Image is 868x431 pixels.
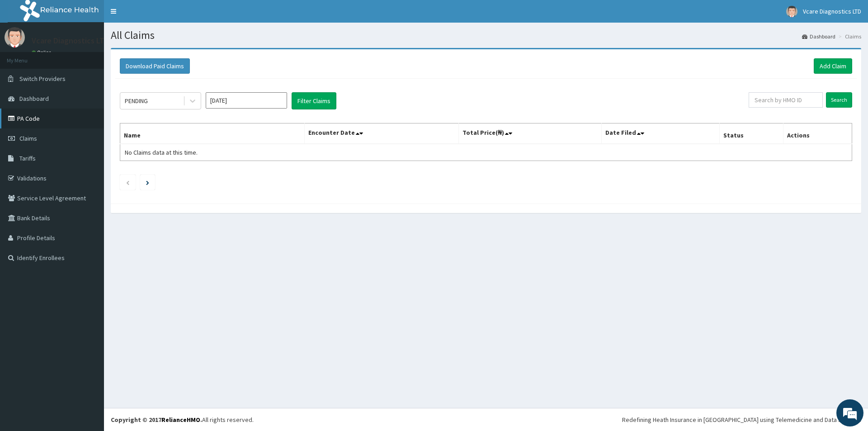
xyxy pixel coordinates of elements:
[120,58,190,74] button: Download Paid Claims
[836,33,861,40] li: Claims
[19,134,37,142] span: Claims
[19,75,66,83] span: Switch Providers
[111,416,202,424] strong: Copyright © 2017 .
[304,123,458,144] th: Encounter Date
[783,123,852,144] th: Actions
[802,33,835,40] a: Dashboard
[601,123,719,144] th: Date Filed
[125,96,148,105] div: PENDING
[826,92,852,108] input: Search
[120,123,305,144] th: Name
[32,49,53,56] a: Online
[19,154,36,162] span: Tariffs
[126,178,130,186] a: Previous page
[104,408,868,431] footer: All rights reserved.
[749,92,823,108] input: Search by HMO ID
[161,416,200,424] a: RelianceHMO
[146,178,149,186] a: Next page
[111,29,861,41] h1: All Claims
[803,7,861,15] span: Vcare Diagnostics LTD
[206,92,287,109] input: Select Month and Year
[5,27,25,47] img: User Image
[622,415,861,424] div: Redefining Heath Insurance in [GEOGRAPHIC_DATA] using Telemedicine and Data Science!
[814,58,852,74] a: Add Claim
[32,37,109,45] p: Vcare Diagnostics LTD
[458,123,601,144] th: Total Price(₦)
[292,92,336,109] button: Filter Claims
[125,148,198,156] span: No Claims data at this time.
[19,95,49,103] span: Dashboard
[786,6,797,17] img: User Image
[719,123,783,144] th: Status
